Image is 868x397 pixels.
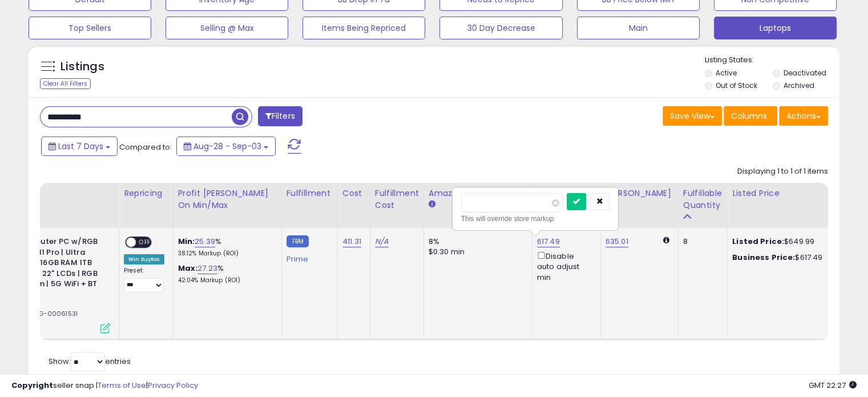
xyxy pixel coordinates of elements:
span: Columns [731,110,767,122]
div: Profit [PERSON_NAME] on Min/Max [178,187,277,211]
span: Aug-28 - Sep-03 [193,141,261,152]
div: [PERSON_NAME] [605,187,673,199]
th: The percentage added to the cost of goods (COGS) that forms the calculator for Min & Max prices. [173,183,281,228]
button: Save View [663,106,722,126]
div: Win BuyBox [124,254,164,264]
div: $617.49 [732,252,827,263]
a: 411.31 [342,236,361,247]
a: 635.01 [605,236,628,247]
button: Columns [724,106,777,126]
button: Main [577,17,700,39]
label: Active [716,68,737,78]
span: | SKU: BTG-00061531 [8,309,78,318]
button: Top Sellers [29,17,151,39]
p: Listing States: [705,55,839,66]
div: Disable auto adjust min [537,250,592,283]
div: Repricing [124,187,168,199]
div: Fulfillment [286,187,333,199]
button: Last 7 Days [41,137,118,156]
button: Selling @ Max [165,17,288,39]
strong: Copyright [11,380,53,391]
span: Show: entries [49,356,131,367]
p: 38.12% Markup (ROI) [178,250,273,258]
div: Clear All Filters [40,78,91,89]
button: Laptops [714,17,837,39]
a: N/A [375,236,389,247]
b: Min: [178,236,195,247]
div: Prime [286,250,329,264]
button: Items Being Repriced [302,17,425,39]
div: seller snap | | [11,380,198,391]
a: Terms of Use [98,380,146,391]
small: FBM [286,235,309,247]
button: Filters [258,106,302,126]
div: 8% [429,236,523,247]
div: Amazon Fees [429,187,527,199]
div: This will override store markup [461,213,609,224]
small: Amazon Fees. [429,199,435,210]
a: 617.49 [537,236,560,247]
div: $0.30 min [429,247,523,257]
span: Compared to: [119,142,172,153]
p: 42.04% Markup (ROI) [178,276,273,284]
button: 30 Day Decrease [439,17,562,39]
a: 27.23 [197,263,217,274]
b: Listed Price: [732,236,784,247]
span: Last 7 Days [58,141,103,152]
div: Preset: [124,267,164,292]
div: $649.99 [732,236,827,247]
label: Out of Stock [716,81,757,90]
b: Max: [178,263,198,274]
button: Actions [779,106,828,126]
label: Deactivated [783,68,826,78]
span: OFF [136,238,154,247]
div: % [178,263,273,284]
div: Fulfillable Quantity [683,187,722,211]
div: Listed Price [732,187,831,199]
div: 8 [683,236,718,247]
h5: Listings [60,59,104,75]
div: Displaying 1 to 1 of 1 items [737,166,828,177]
label: Archived [783,81,814,90]
button: Aug-28 - Sep-03 [176,137,276,156]
div: Fulfillment Cost [375,187,419,211]
b: Business Price: [732,252,795,263]
a: 25.39 [195,236,215,247]
span: 2025-09-11 22:27 GMT [809,380,857,391]
a: Privacy Policy [148,380,198,391]
div: % [178,236,273,258]
div: Cost [342,187,365,199]
i: Calculated using Dynamic Max Price. [663,236,669,244]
